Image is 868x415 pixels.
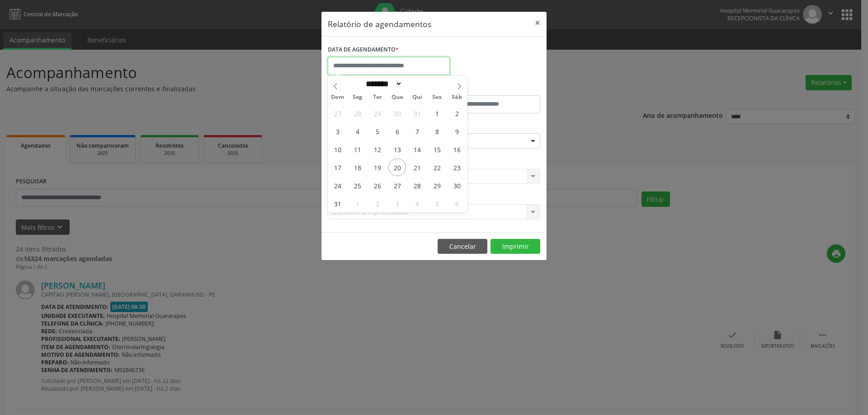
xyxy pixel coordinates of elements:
span: Agosto 24, 2025 [329,177,346,194]
span: Agosto 23, 2025 [448,159,466,176]
span: Agosto 2, 2025 [448,104,466,122]
span: Agosto 7, 2025 [408,122,426,140]
input: Year [402,79,432,89]
span: Agosto 25, 2025 [349,177,366,194]
span: Seg [348,94,368,100]
span: Qui [407,94,427,100]
span: Agosto 19, 2025 [368,159,386,176]
span: Agosto 5, 2025 [368,122,386,140]
span: Sáb [447,94,467,100]
span: Agosto 13, 2025 [388,140,406,158]
span: Julho 29, 2025 [368,104,386,122]
span: Dom [328,94,348,100]
span: Agosto 29, 2025 [428,177,446,194]
span: Setembro 4, 2025 [408,195,426,212]
select: Month [363,79,402,89]
span: Agosto 1, 2025 [428,104,446,122]
span: Agosto 20, 2025 [388,159,406,176]
span: Agosto 22, 2025 [428,159,446,176]
span: Sex [427,94,447,100]
span: Qua [387,94,407,100]
span: Julho 27, 2025 [329,104,346,122]
h5: Relatório de agendamentos [328,18,431,30]
span: Ter [368,94,387,100]
span: Agosto 28, 2025 [408,177,426,194]
span: Agosto 10, 2025 [329,140,346,158]
span: Julho 28, 2025 [349,104,366,122]
label: ATÉ [436,81,540,95]
span: Agosto 8, 2025 [428,122,446,140]
label: DATA DE AGENDAMENTO [328,43,399,57]
span: Setembro 5, 2025 [428,195,446,212]
span: Agosto 6, 2025 [388,122,406,140]
button: Cancelar [438,239,487,254]
span: Agosto 21, 2025 [408,159,426,176]
span: Agosto 16, 2025 [448,140,466,158]
span: Agosto 14, 2025 [408,140,426,158]
button: Close [528,12,547,34]
span: Julho 30, 2025 [388,104,406,122]
button: Imprimir [491,239,540,254]
span: Setembro 6, 2025 [448,195,466,212]
span: Agosto 4, 2025 [349,122,366,140]
span: Julho 31, 2025 [408,104,426,122]
span: Agosto 27, 2025 [388,177,406,194]
span: Agosto 26, 2025 [368,177,386,194]
span: Agosto 12, 2025 [368,140,386,158]
span: Setembro 3, 2025 [388,195,406,212]
span: Setembro 2, 2025 [368,195,386,212]
span: Agosto 30, 2025 [448,177,466,194]
span: Agosto 15, 2025 [428,140,446,158]
span: Agosto 11, 2025 [349,140,366,158]
span: Agosto 9, 2025 [448,122,466,140]
span: Agosto 18, 2025 [349,159,366,176]
span: Agosto 31, 2025 [329,195,346,212]
span: Setembro 1, 2025 [349,195,366,212]
span: Agosto 3, 2025 [329,122,346,140]
span: Agosto 17, 2025 [329,159,346,176]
